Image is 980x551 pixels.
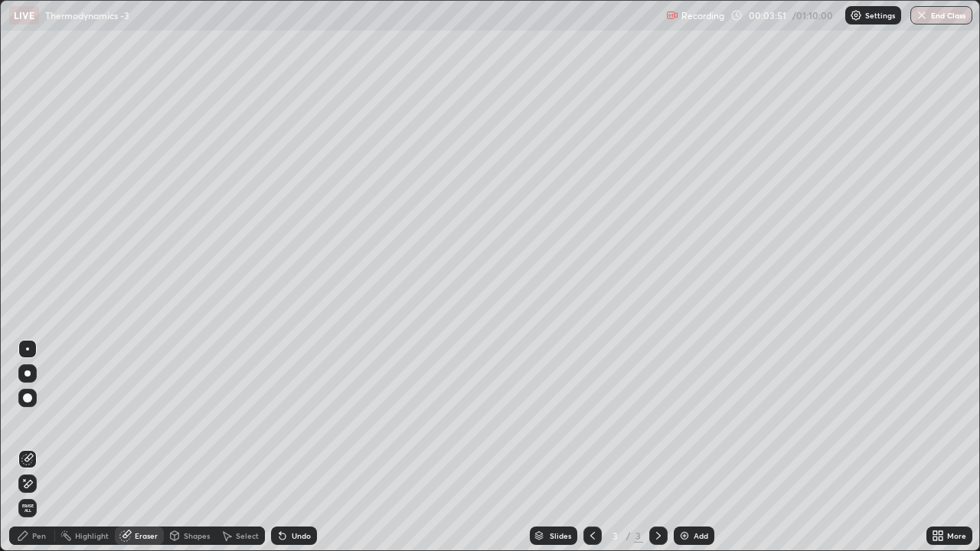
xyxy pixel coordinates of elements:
div: Shapes [184,532,210,540]
div: Pen [32,532,46,540]
div: 3 [608,531,623,540]
div: Eraser [135,532,158,540]
p: Settings [865,11,895,19]
p: Thermodynamics -3 [45,9,129,21]
div: / [626,531,631,540]
div: Undo [292,532,311,540]
div: Highlight [75,532,109,540]
div: 3 [634,529,643,543]
p: Recording [681,10,724,21]
p: LIVE [14,9,34,21]
button: End Class [910,6,972,24]
div: Select [236,532,259,540]
img: add-slide-button [678,530,691,542]
img: class-settings-icons [850,9,862,21]
img: recording.375f2c34.svg [666,9,678,21]
div: More [947,532,966,540]
div: Slides [550,532,571,540]
img: end-class-cross [916,9,928,21]
div: Add [694,532,708,540]
span: Erase all [19,504,36,513]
